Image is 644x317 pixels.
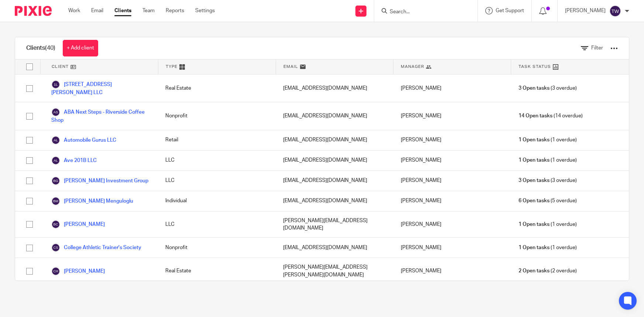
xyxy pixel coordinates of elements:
[51,156,97,165] a: Ave 201B LLC
[393,102,511,130] div: [PERSON_NAME]
[51,136,116,145] a: Automobile Gurus LLC
[519,267,550,275] span: 2 Open tasks
[51,197,133,206] a: [PERSON_NAME] Menguloglu
[519,221,577,228] span: (1 overdue)
[401,63,424,70] span: Manager
[158,102,276,130] div: Nonprofit
[519,267,577,275] span: (2 overdue)
[51,243,141,252] a: College Athletic Trainer's Society
[519,156,577,164] span: (1 overdue)
[158,191,276,211] div: Individual
[389,9,455,15] input: Search
[51,197,60,206] img: svg%3E
[51,176,60,185] img: svg%3E
[393,258,511,284] div: [PERSON_NAME]
[91,7,103,14] a: Email
[519,177,577,184] span: (3 overdue)
[51,267,105,276] a: [PERSON_NAME]
[276,130,393,150] div: [EMAIL_ADDRESS][DOMAIN_NAME]
[158,130,276,150] div: Retail
[51,176,148,185] a: [PERSON_NAME] Investment Group
[519,85,550,92] span: 3 Open tasks
[51,267,60,276] img: svg%3E
[519,136,577,144] span: (1 overdue)
[393,75,511,102] div: [PERSON_NAME]
[63,40,98,56] a: + Add client
[51,220,60,229] img: svg%3E
[51,80,151,96] a: [STREET_ADDRESS][PERSON_NAME] LLC
[166,7,184,14] a: Reports
[276,191,393,211] div: [EMAIL_ADDRESS][DOMAIN_NAME]
[51,108,151,124] a: ABA Next Steps - Riverside Coffee Shop
[393,151,511,170] div: [PERSON_NAME]
[519,112,583,120] span: (14 overdue)
[142,7,155,14] a: Team
[276,102,393,130] div: [EMAIL_ADDRESS][DOMAIN_NAME]
[519,136,550,144] span: 1 Open tasks
[51,243,60,252] img: svg%3E
[276,75,393,102] div: [EMAIL_ADDRESS][DOMAIN_NAME]
[519,112,552,120] span: 14 Open tasks
[15,6,52,16] img: Pixie
[276,211,393,238] div: [PERSON_NAME][EMAIL_ADDRESS][DOMAIN_NAME]
[51,108,60,117] img: svg%3E
[68,7,80,14] a: Work
[591,45,603,51] span: Filter
[519,156,550,164] span: 1 Open tasks
[519,221,550,228] span: 1 Open tasks
[23,60,37,74] input: Select all
[51,80,60,89] img: svg%3E
[45,45,55,51] span: (40)
[26,44,55,52] h1: Clients
[609,5,621,17] img: svg%3E
[158,238,276,258] div: Nonprofit
[565,7,606,14] p: [PERSON_NAME]
[158,258,276,284] div: Real Estate
[158,75,276,102] div: Real Estate
[276,151,393,170] div: [EMAIL_ADDRESS][DOMAIN_NAME]
[52,63,69,70] span: Client
[519,177,550,184] span: 3 Open tasks
[51,220,105,229] a: [PERSON_NAME]
[519,197,550,204] span: 6 Open tasks
[393,191,511,211] div: [PERSON_NAME]
[51,136,60,145] img: svg%3E
[276,238,393,258] div: [EMAIL_ADDRESS][DOMAIN_NAME]
[114,7,131,14] a: Clients
[519,63,551,70] span: Task Status
[393,130,511,150] div: [PERSON_NAME]
[519,244,550,251] span: 1 Open tasks
[393,238,511,258] div: [PERSON_NAME]
[158,151,276,170] div: LLC
[519,85,577,92] span: (3 overdue)
[158,171,276,191] div: LLC
[51,156,60,165] img: svg%3E
[158,211,276,238] div: LLC
[276,258,393,284] div: [PERSON_NAME][EMAIL_ADDRESS][PERSON_NAME][DOMAIN_NAME]
[496,8,524,13] span: Get Support
[276,171,393,191] div: [EMAIL_ADDRESS][DOMAIN_NAME]
[195,7,215,14] a: Settings
[166,63,178,70] span: Type
[393,171,511,191] div: [PERSON_NAME]
[283,63,298,70] span: Email
[519,197,577,204] span: (5 overdue)
[393,211,511,238] div: [PERSON_NAME]
[519,244,577,251] span: (1 overdue)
